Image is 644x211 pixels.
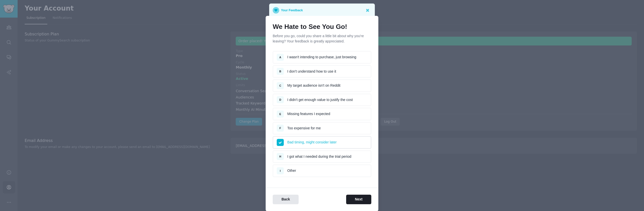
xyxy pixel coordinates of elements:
[273,195,299,204] button: Back
[273,33,371,44] p: Before you go, could you share a little bit about why you're leaving? Your feedback is greatly ap...
[279,98,281,101] span: D
[279,155,281,158] span: H
[279,84,281,87] span: C
[280,169,281,172] span: I
[279,56,281,59] span: A
[279,127,281,130] span: F
[273,23,371,31] h1: We Hate to See You Go!
[279,113,281,116] span: E
[279,70,281,73] span: B
[281,7,303,14] p: Your Feedback
[346,195,371,204] button: Next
